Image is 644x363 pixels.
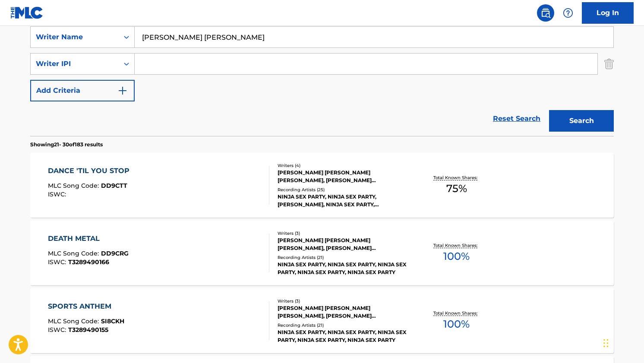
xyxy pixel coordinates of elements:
div: DEATH METAL [48,234,129,244]
div: NINJA SEX PARTY, NINJA SEX PARTY, NINJA SEX PARTY, NINJA SEX PARTY, NINJA SEX PARTY [278,261,408,276]
p: Total Known Shares: [433,174,480,181]
span: ISWC : [48,258,68,266]
img: MLC Logo [10,6,44,19]
div: Writer IPI [36,59,114,69]
img: Delete Criterion [604,53,614,75]
div: DANCE 'TIL YOU STOP [48,166,134,176]
img: help [563,8,573,18]
span: MLC Song Code : [48,249,101,257]
div: Recording Artists ( 21 ) [278,322,408,328]
span: 75 % [446,181,467,196]
span: DD9CTT [101,182,127,189]
div: Recording Artists ( 25 ) [278,186,408,193]
span: T3289490166 [68,258,109,266]
div: Recording Artists ( 21 ) [278,254,408,261]
button: Search [549,110,614,132]
div: Writers ( 4 ) [278,162,408,169]
img: 9d2ae6d4665cec9f34b9.svg [117,85,128,96]
div: Writer Name [36,32,114,42]
div: [PERSON_NAME] [PERSON_NAME] [PERSON_NAME], [PERSON_NAME] [PERSON_NAME] [278,237,408,252]
iframe: Chat Widget [601,322,644,363]
span: SI8CKH [101,317,124,325]
span: MLC Song Code : [48,317,101,325]
div: [PERSON_NAME] [PERSON_NAME] [PERSON_NAME], [PERSON_NAME] [PERSON_NAME] [278,304,408,320]
span: ISWC : [48,326,68,334]
a: DANCE 'TIL YOU STOPMLC Song Code:DD9CTTISWC:Writers (4)[PERSON_NAME] [PERSON_NAME] [PERSON_NAME],... [30,153,614,218]
div: Drag [603,330,609,356]
a: Log In [582,2,634,24]
span: MLC Song Code : [48,182,101,189]
p: Total Known Shares: [433,242,480,249]
form: Search Form [30,26,614,136]
span: 100 % [443,316,470,332]
a: Reset Search [489,109,545,128]
a: SPORTS ANTHEMMLC Song Code:SI8CKHISWC:T3289490155Writers (3)[PERSON_NAME] [PERSON_NAME] [PERSON_N... [30,288,614,353]
div: SPORTS ANTHEM [48,301,124,312]
div: Help [559,4,577,22]
button: Add Criteria [30,80,135,101]
div: [PERSON_NAME] [PERSON_NAME] [PERSON_NAME], [PERSON_NAME] [PERSON_NAME] [278,169,408,184]
span: T3289490155 [68,326,108,334]
span: 100 % [443,249,470,264]
span: ISWC : [48,190,68,198]
div: Writers ( 3 ) [278,298,408,304]
a: Public Search [537,4,554,22]
div: Writers ( 3 ) [278,230,408,237]
div: NINJA SEX PARTY, NINJA SEX PARTY, NINJA SEX PARTY, NINJA SEX PARTY, NINJA SEX PARTY [278,328,408,344]
span: DD9CRG [101,249,129,257]
p: Total Known Shares: [433,310,480,316]
div: NINJA SEX PARTY, NINJA SEX PARTY,[PERSON_NAME], NINJA SEX PARTY,[PERSON_NAME], NINJA SEX PARTY|[P... [278,193,408,208]
a: DEATH METALMLC Song Code:DD9CRGISWC:T3289490166Writers (3)[PERSON_NAME] [PERSON_NAME] [PERSON_NAM... [30,221,614,285]
p: Showing 21 - 30 of 183 results [30,141,103,148]
img: search [540,8,551,18]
